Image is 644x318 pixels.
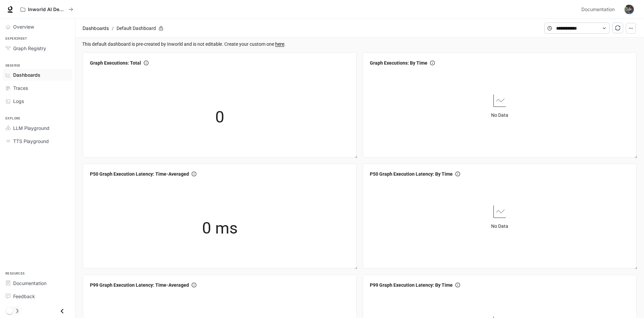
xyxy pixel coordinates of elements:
[13,45,46,52] span: Graph Registry
[215,105,224,130] span: 0
[491,111,508,119] article: No Data
[581,5,615,14] span: Documentation
[275,41,284,47] a: here
[370,59,427,67] span: Graph Executions: By Time
[455,283,460,287] span: info-circle
[13,71,40,78] span: Dashboards
[13,280,46,287] span: Documentation
[3,277,72,289] a: Documentation
[13,23,34,30] span: Overview
[3,69,72,81] a: Dashboards
[3,82,72,94] a: Traces
[3,42,72,54] a: Graph Registry
[624,5,634,14] img: User avatar
[90,281,189,289] span: P99 Graph Execution Latency: Time-Averaged
[579,3,620,16] a: Documentation
[455,172,460,176] span: info-circle
[3,122,72,134] a: LLM Playground
[13,138,49,145] span: TTS Playground
[55,304,70,318] button: Close drawer
[90,170,189,178] span: P50 Graph Execution Latency: Time-Averaged
[615,25,620,31] span: sync
[115,22,157,35] article: Default Dashboard
[192,283,196,287] span: info-circle
[90,59,141,67] span: Graph Executions: Total
[18,3,76,16] button: All workspaces
[622,3,636,16] button: User avatar
[13,293,35,300] span: Feedback
[3,135,72,147] a: TTS Playground
[3,21,72,33] a: Overview
[13,84,28,92] span: Traces
[370,170,453,178] span: P50 Graph Execution Latency: By Time
[81,24,110,32] button: Dashboards
[192,172,196,176] span: info-circle
[13,98,24,105] span: Logs
[3,95,72,107] a: Logs
[6,307,13,314] span: Dark mode toggle
[430,61,435,65] span: info-circle
[112,25,114,32] span: /
[83,24,109,32] span: Dashboards
[202,216,238,241] span: 0 ms
[370,281,453,289] span: P99 Graph Execution Latency: By Time
[3,290,72,302] a: Feedback
[13,125,50,132] span: LLM Playground
[144,61,149,65] span: info-circle
[491,222,508,230] article: No Data
[82,40,639,48] span: This default dashboard is pre-created by Inworld and is not editable. Create your custom one .
[28,7,66,12] p: Inworld AI Demos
